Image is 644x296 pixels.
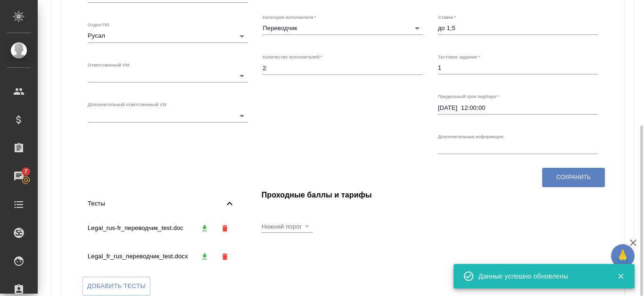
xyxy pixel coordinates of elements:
h4: Проходные баллы и тарифы [262,189,605,201]
label: Количество исполнителей [263,55,322,59]
button: Скачать [195,247,215,266]
span: Legal_rus-fr_переводчик_test.doc [88,223,220,233]
button: 🙏 [611,244,635,268]
div: Переводчик [263,22,422,35]
label: Ответственный VM [88,62,129,67]
span: Добавить тесты [87,281,146,292]
a: 7 [2,164,35,188]
span: Legal_fr_rus_переводчик_test.docx [88,252,220,261]
div: Данные успешно обновлены [479,271,603,281]
button: Скачать [195,219,215,238]
textarea: 1 [438,64,598,71]
span: 🙏 [615,246,631,266]
button: Удалить [215,247,235,266]
label: Дополнительная информация [438,134,504,139]
button: Удалить [215,219,235,238]
label: Ставки [438,15,456,20]
label: Категория исполнителя [263,15,316,20]
button: Сохранить [542,168,605,187]
div: Русал [88,29,248,42]
label: Дополнительный ответственный VM [88,102,166,107]
button: Закрыть [611,272,630,280]
span: 7 [18,167,33,176]
label: Отдел ПО [88,23,109,27]
label: Добавить тесты [83,277,150,296]
div: Тесты [80,193,243,214]
span: Тесты [88,199,224,208]
label: Тестовое задание [438,55,480,59]
span: Сохранить [556,173,591,181]
label: Предельный срок подбора [438,94,499,99]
